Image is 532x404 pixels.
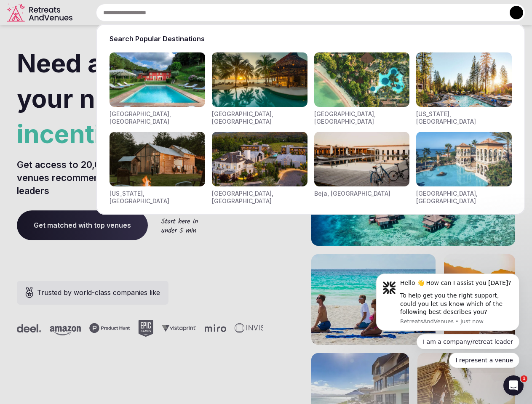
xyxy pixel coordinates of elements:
[416,190,512,205] div: [GEOGRAPHIC_DATA], [GEOGRAPHIC_DATA]
[314,52,410,125] div: Visit venues for Indonesia, Bali
[110,132,205,205] div: Visit venues for New York, USA
[212,52,307,125] div: Visit venues for Riviera Maya, Mexico
[314,132,410,205] div: Visit venues for Beja, Portugal
[416,110,512,125] div: [US_STATE], [GEOGRAPHIC_DATA]
[416,132,512,186] img: Visit venues for Canarias, Spain
[521,375,527,382] span: 1
[503,375,524,396] iframe: Intercom live chat
[212,52,307,107] img: Visit venues for Riviera Maya, Mexico
[212,132,307,205] div: Visit venues for Napa Valley, USA
[416,52,512,107] img: Visit venues for California, USA
[364,266,532,373] iframe: Intercom notifications message
[110,190,205,205] div: [US_STATE], [GEOGRAPHIC_DATA]
[314,190,390,197] div: Beja, [GEOGRAPHIC_DATA]
[314,52,410,107] img: Visit venues for Indonesia, Bali
[212,190,307,205] div: [GEOGRAPHIC_DATA], [GEOGRAPHIC_DATA]
[314,110,410,125] div: [GEOGRAPHIC_DATA], [GEOGRAPHIC_DATA]
[416,52,512,125] div: Visit venues for California, USA
[110,132,205,186] img: Visit venues for New York, USA
[314,132,410,186] img: Visit venues for Beja, Portugal
[110,52,205,107] img: Visit venues for Toscana, Italy
[110,110,205,125] div: [GEOGRAPHIC_DATA], [GEOGRAPHIC_DATA]
[110,34,512,43] div: Search Popular Destinations
[416,132,512,205] div: Visit venues for Canarias, Spain
[110,52,205,125] div: Visit venues for Toscana, Italy
[212,132,307,186] img: Visit venues for Napa Valley, USA
[212,110,307,125] div: [GEOGRAPHIC_DATA], [GEOGRAPHIC_DATA]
